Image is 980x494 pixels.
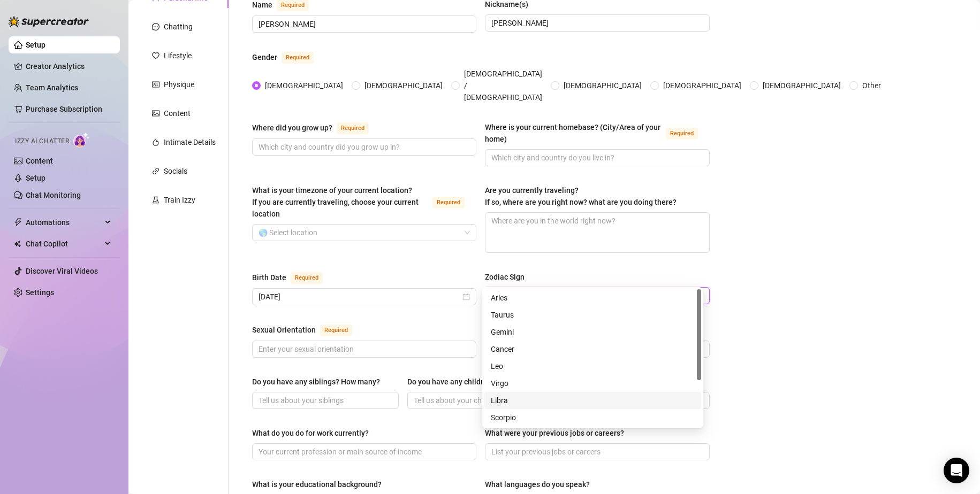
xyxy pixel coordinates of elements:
[26,83,78,92] a: Team Analytics
[485,427,624,439] div: What were your previous jobs or careers?
[320,325,352,336] span: Required
[26,157,53,165] a: Content
[252,376,380,388] div: Do you have any siblings? How many?
[164,79,194,90] div: Physique
[259,291,460,303] input: Birth Date
[259,343,468,355] input: Sexual Orientation
[491,17,701,29] input: Nickname(s)
[164,107,191,119] div: Content
[252,478,382,490] div: What is your educational background?
[559,80,646,91] span: [DEMOGRAPHIC_DATA]
[15,136,69,146] span: Izzy AI Chatter
[164,194,195,206] div: Train Izzy
[252,51,277,63] div: Gender
[485,186,677,206] span: Are you currently traveling? If so, where are you right now? what are you doing there?
[485,271,525,283] div: Zodiac Sign
[485,478,590,490] div: What languages do you speak?
[152,138,159,146] span: fire
[259,141,468,153] input: Where did you grow up?
[414,395,545,406] input: Do you have any children? How many?
[485,121,709,145] label: Where is your current homebase? (City/Area of your home)
[252,272,286,283] div: Birth Date
[26,191,81,199] a: Chat Monitoring
[252,186,419,218] span: What is your timezone of your current location? If you are currently traveling, choose your curre...
[252,271,335,284] label: Birth Date
[252,427,369,439] div: What do you do for work currently?
[484,289,701,306] div: Aries
[491,360,695,372] div: Leo
[407,376,536,388] div: Do you have any children? How many?
[152,110,159,117] span: picture
[259,446,468,458] input: What do you do for work currently?
[26,214,102,231] span: Automations
[164,136,216,148] div: Intimate Details
[252,478,389,490] label: What is your educational background?
[152,81,159,88] span: idcard
[485,478,597,490] label: What languages do you speak?
[282,52,314,64] span: Required
[252,51,325,64] label: Gender
[758,80,845,91] span: [DEMOGRAPHIC_DATA]
[14,218,22,227] span: thunderbolt
[164,50,192,61] div: Lifestyle
[252,376,388,388] label: Do you have any siblings? How many?
[407,376,544,388] label: Do you have any children? How many?
[26,174,45,182] a: Setup
[485,271,532,283] label: Zodiac Sign
[252,324,316,336] div: Sexual Orientation
[73,132,90,148] img: AI Chatter
[484,323,701,341] div: Gemini
[666,128,698,140] span: Required
[485,427,632,439] label: What were your previous jobs or careers?
[491,326,695,338] div: Gemini
[491,395,695,406] div: Libra
[252,121,381,134] label: Where did you grow up?
[164,21,193,33] div: Chatting
[484,341,701,358] div: Cancer
[491,152,701,164] input: Where is your current homebase? (City/Area of your home)
[252,323,364,336] label: Sexual Orientation
[460,68,546,103] span: [DEMOGRAPHIC_DATA] / [DEMOGRAPHIC_DATA]
[484,392,701,409] div: Libra
[484,358,701,375] div: Leo
[484,375,701,392] div: Virgo
[261,80,347,91] span: [DEMOGRAPHIC_DATA]
[337,122,369,134] span: Required
[164,165,187,177] div: Socials
[252,427,376,439] label: What do you do for work currently?
[291,272,323,284] span: Required
[491,292,695,304] div: Aries
[9,16,89,27] img: logo-BBDzfeDw.svg
[484,409,701,426] div: Scorpio
[152,23,159,30] span: message
[26,288,54,297] a: Settings
[944,458,969,483] div: Open Intercom Messenger
[360,80,447,91] span: [DEMOGRAPHIC_DATA]
[26,235,102,252] span: Chat Copilot
[491,343,695,355] div: Cancer
[26,267,98,275] a: Discover Viral Videos
[26,58,111,75] a: Creator Analytics
[491,309,695,321] div: Taurus
[26,41,45,49] a: Setup
[485,121,661,145] div: Where is your current homebase? (City/Area of your home)
[259,395,390,406] input: Do you have any siblings? How many?
[152,196,159,204] span: experiment
[152,52,159,59] span: heart
[491,377,695,389] div: Virgo
[432,197,465,209] span: Required
[14,240,21,248] img: Chat Copilot
[484,306,701,323] div: Taurus
[491,446,701,458] input: What were your previous jobs or careers?
[659,80,746,91] span: [DEMOGRAPHIC_DATA]
[259,18,468,30] input: Name
[858,80,885,91] span: Other
[26,105,102,113] a: Purchase Subscription
[252,122,332,134] div: Where did you grow up?
[152,167,159,175] span: link
[491,412,695,423] div: Scorpio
